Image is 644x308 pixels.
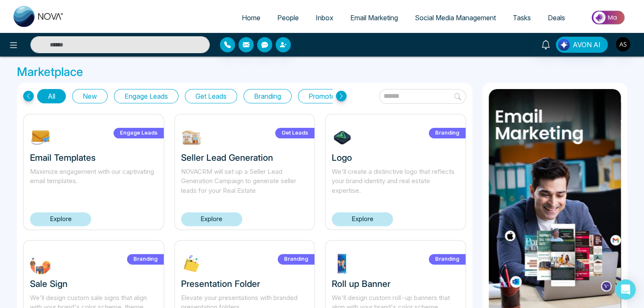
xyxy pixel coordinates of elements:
[37,89,66,103] button: All
[30,253,51,274] img: FWbuT1732304245.jpg
[17,65,627,79] h3: Marketplace
[185,89,237,103] button: Get Leads
[181,152,308,163] h3: Seller Lead Generation
[332,152,459,163] h3: Logo
[558,39,570,51] img: Lead Flow
[429,254,465,265] label: Branding
[615,279,636,300] div: Open Intercom Messenger
[429,128,465,138] label: Branding
[242,14,260,22] span: Home
[548,14,565,22] span: Deals
[277,14,299,22] span: People
[298,89,370,103] button: Promote Listings
[30,212,91,226] a: Explore
[316,14,333,22] span: Inbox
[278,254,314,265] label: Branding
[415,14,496,22] span: Social Media Management
[332,278,459,289] h3: Roll up Banner
[573,40,601,50] span: AVON AI
[114,89,179,103] button: Engage Leads
[72,89,108,103] button: New
[181,127,202,148] img: W9EOY1739212645.jpg
[127,254,164,265] label: Branding
[30,127,51,148] img: NOmgJ1742393483.jpg
[406,10,504,26] a: Social Media Management
[233,10,269,26] a: Home
[332,253,353,274] img: ptdrg1732303548.jpg
[578,8,639,27] img: Market-place.gif
[556,37,608,53] button: AVON AI
[307,10,342,26] a: Inbox
[181,212,242,226] a: Explore
[332,212,393,226] a: Explore
[342,10,406,26] a: Email Marketing
[504,10,539,26] a: Tasks
[539,10,574,26] a: Deals
[332,167,459,196] p: We'll create a distinctive logo that reflects your brand identity and real estate expertise.
[14,6,64,27] img: Nova CRM Logo
[30,167,157,196] p: Maximize engagement with our captivating email templates.
[269,10,307,26] a: People
[30,278,157,289] h3: Sale Sign
[350,14,398,22] span: Email Marketing
[181,278,308,289] h3: Presentation Folder
[181,253,202,274] img: XLP2c1732303713.jpg
[332,127,353,148] img: 7tHiu1732304639.jpg
[275,128,314,138] label: Get Leads
[114,128,164,138] label: Engage Leads
[244,89,292,103] button: Branding
[616,37,630,51] img: User Avatar
[181,167,308,196] p: NOVACRM will set up a Seller Lead Generation Campaign to generate seller leads for your Real Estate
[513,14,531,22] span: Tasks
[30,152,157,163] h3: Email Templates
